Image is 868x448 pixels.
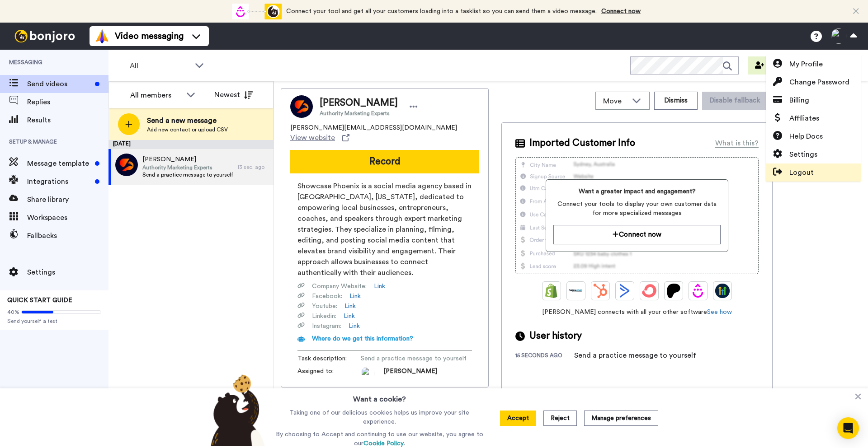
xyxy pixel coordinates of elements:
div: Send a practice message to yourself [574,350,696,361]
img: bear-with-cookie.png [203,374,269,446]
p: Taking one of our delicious cookies helps us improve your site experience. [274,408,486,426]
span: Youtube : [312,302,337,311]
span: [PERSON_NAME][EMAIL_ADDRESS][DOMAIN_NAME] [290,123,457,132]
a: My Profile [766,55,861,73]
button: Newest [208,86,259,104]
a: Help Docs [766,127,861,145]
span: Send videos [27,79,91,89]
div: Open Intercom Messenger [837,417,859,439]
button: Dismiss [654,92,698,110]
span: Integrations [27,176,91,187]
span: Video messaging [115,30,184,42]
span: Imported Customer Info [529,136,635,150]
img: ALV-UjXBKYJSUY-jQZ0Q_B_1tWF_wMHQI2Phf_kjfoI5QZ5GZ-b9aaGVjUnl-yQUFV3SaFijHLwAQf3dQ7WJeLKOypuf_MHCL... [361,367,374,380]
a: Link [374,282,385,291]
span: Showcase Phoenix is a social media agency based in [GEOGRAPHIC_DATA], [US_STATE], dedicated to em... [297,181,472,278]
span: Billing [789,95,809,106]
a: Link [349,292,361,301]
img: bj-logo-header-white.svg [11,30,79,42]
a: Affiliates [766,109,861,127]
button: Reject [543,411,577,426]
a: Connect now [601,8,641,14]
button: Disable fallback [702,92,767,110]
button: Record [290,150,479,173]
a: Link [349,322,360,331]
img: Patreon [666,284,681,298]
span: Logout [789,167,814,178]
span: Settings [789,149,817,160]
a: View website [290,132,349,143]
img: Ontraport [569,284,583,298]
button: Accept [500,411,536,426]
a: Logout [766,163,861,182]
span: [PERSON_NAME] connects with all your other software [515,308,759,317]
img: Drip [691,284,705,298]
span: Connect your tool and get all your customers loading into a tasklist so you can send them a video... [286,8,597,14]
span: Company Website : [312,282,367,291]
span: Results [27,115,108,126]
span: Where do we get this information? [312,336,413,342]
span: Share library [27,194,108,205]
span: Linkedin : [312,312,336,321]
img: 0ea6616c-87f7-4aec-af1e-7c7a0cc7279f.jpg [115,154,138,176]
span: Send a practice message to yourself [361,354,467,363]
a: Billing [766,91,861,109]
span: Connect your tools to display your own customer data for more specialized messages [553,200,720,218]
img: Shopify [544,284,559,298]
span: Authority Marketing Experts [142,164,233,171]
span: Instagram : [312,322,341,331]
span: Assigned to: [297,367,361,380]
span: 40% [7,308,19,316]
span: My Profile [789,59,823,70]
button: Manage preferences [584,411,658,426]
p: By choosing to Accept and continuing to use our website, you agree to our . [274,430,486,448]
div: 15 seconds ago [515,352,574,361]
span: QUICK START GUIDE [7,297,72,303]
span: All [130,61,190,71]
img: vm-color.svg [95,29,109,43]
span: Replies [27,97,108,107]
img: Hubspot [593,284,608,298]
span: Send a new message [147,115,228,126]
span: [PERSON_NAME] [142,155,233,164]
span: Add new contact or upload CSV [147,126,228,133]
div: 13 sec. ago [237,163,269,171]
span: Affiliates [789,113,819,124]
div: All members [130,90,182,101]
a: Cookie Policy [363,440,404,447]
img: ConvertKit [642,284,656,298]
span: Settings [27,267,108,278]
span: Fallbacks [27,230,108,241]
span: Send a practice message to yourself [142,171,233,178]
button: Connect now [553,225,720,244]
span: Send yourself a test [7,317,101,325]
a: See how [707,309,732,315]
span: Authority Marketing Experts [320,110,398,117]
div: What is this? [715,138,759,149]
img: ActiveCampaign [618,284,632,298]
div: animation [232,4,282,19]
img: GoHighLevel [715,284,730,298]
span: Message template [27,158,91,169]
span: User history [529,329,582,343]
span: View website [290,132,335,143]
div: [DATE] [108,140,274,149]
span: Workspaces [27,212,108,223]
span: Change Password [789,77,849,88]
a: Settings [766,145,861,163]
a: Change Password [766,73,861,91]
button: Invite [748,56,792,75]
a: Link [344,302,356,311]
span: Want a greater impact and engagement? [553,187,720,196]
span: [PERSON_NAME] [383,367,437,380]
span: Task description : [297,354,361,363]
span: Help Docs [789,131,823,142]
a: Link [344,312,355,321]
img: Image of Douglas [290,95,313,118]
span: Facebook : [312,292,342,301]
h3: Want a cookie? [353,388,406,405]
span: Move [603,96,627,107]
span: [PERSON_NAME] [320,96,398,110]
